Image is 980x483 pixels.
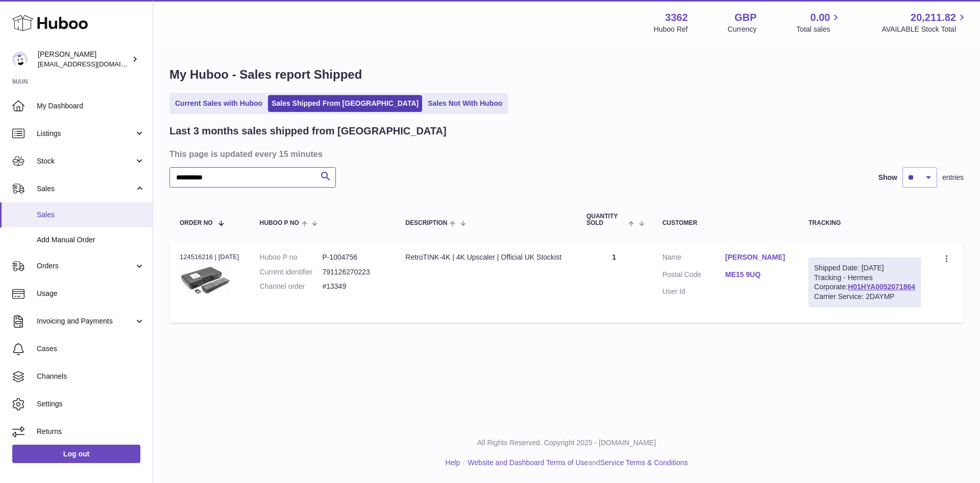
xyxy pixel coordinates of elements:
span: Listings [37,129,134,139]
dd: P-1004756 [322,252,385,262]
span: Channels [37,372,145,381]
div: Currency [728,25,757,34]
div: Tracking - Hermes Corporate: [808,258,921,308]
a: Website and Dashboard Terms of Use [468,458,588,467]
h1: My Huboo - Sales report Shipped [169,66,964,83]
span: Sales [37,184,134,194]
span: Total sales [796,25,842,34]
img: $_57.PNG [180,265,231,294]
h2: Last 3 months sales shipped from [GEOGRAPHIC_DATA] [169,124,447,138]
a: Log out [12,445,140,463]
span: Orders [37,261,134,271]
span: Add Manual Order [37,235,145,245]
dt: Current identifier [260,267,323,277]
span: Description [405,220,447,226]
div: Tracking [808,220,921,226]
span: My Dashboard [37,101,145,111]
a: 0.00 Total sales [796,11,842,34]
span: 20,211.82 [911,11,956,25]
dd: #13349 [322,282,385,291]
a: Help [446,458,460,467]
div: Customer [663,220,788,226]
div: Carrier Service: 2DAYMP [814,292,915,302]
div: Huboo Ref [654,25,688,34]
p: All Rights Reserved. Copyright 2025 - [DOMAIN_NAME] [161,438,972,448]
label: Show [878,173,897,182]
span: Huboo P no [260,220,299,226]
a: Sales Not With Huboo [424,95,506,112]
div: 124516216 | [DATE] [180,252,239,262]
div: RetroTINK-4K | 4K Upscaler | Official UK Stockist [405,252,566,262]
span: Order No [180,220,213,226]
a: ME15 9UQ [725,270,788,280]
span: Sales [37,210,145,220]
a: 20,211.82 AVAILABLE Stock Total [881,11,968,34]
dt: User Id [663,287,725,296]
a: H01HYA0052071864 [848,283,915,291]
li: and [464,458,688,468]
strong: GBP [734,11,756,25]
dt: Huboo P no [260,252,323,262]
dt: Channel order [260,282,323,291]
a: Current Sales with Huboo [171,95,266,112]
strong: 3362 [665,11,688,25]
dt: Postal Code [663,270,725,282]
span: Stock [37,156,134,166]
span: entries [942,173,964,182]
span: Settings [37,399,145,409]
a: [PERSON_NAME] [725,252,788,262]
span: Quantity Sold [586,213,626,226]
img: internalAdmin-3362@internal.huboo.com [12,52,28,67]
dt: Name [663,252,725,265]
h3: This page is updated every 15 minutes [169,148,961,159]
span: Invoicing and Payments [37,316,134,326]
dd: 791126270223 [322,267,385,277]
a: Service Terms & Conditions [600,458,688,467]
span: 0.00 [811,11,830,25]
div: Shipped Date: [DATE] [814,263,915,273]
span: Usage [37,289,145,298]
span: Cases [37,344,145,354]
td: 1 [576,242,652,323]
span: AVAILABLE Stock Total [881,25,968,34]
a: Sales Shipped From [GEOGRAPHIC_DATA] [268,95,422,112]
span: [EMAIL_ADDRESS][DOMAIN_NAME] [38,60,150,68]
span: Returns [37,427,145,436]
div: [PERSON_NAME] [38,50,130,69]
